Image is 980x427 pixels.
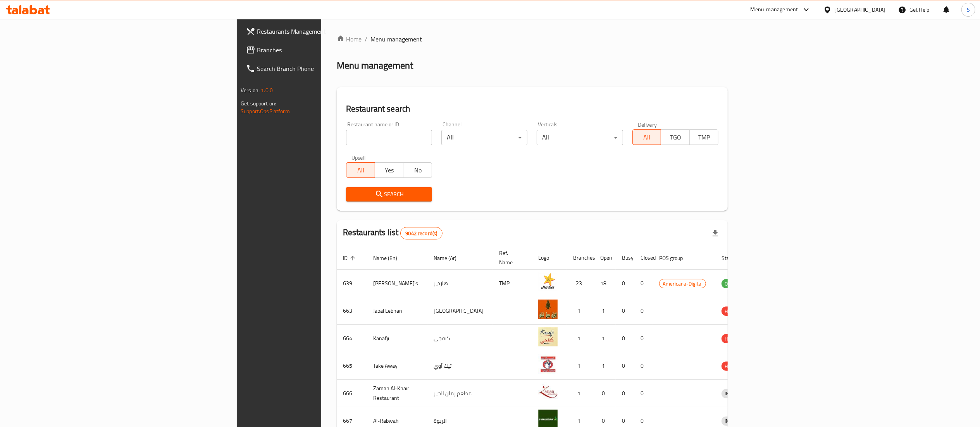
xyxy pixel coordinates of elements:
[722,334,745,343] div: HIDDEN
[835,5,886,14] div: [GEOGRAPHIC_DATA]
[594,270,616,297] td: 18
[538,382,558,401] img: Zaman Al-Khair Restaurant
[241,85,260,95] span: Version:
[343,253,358,263] span: ID
[567,380,594,407] td: 1
[373,253,407,263] span: Name (En)
[634,380,653,407] td: 0
[257,45,394,55] span: Branches
[493,270,532,297] td: TMP
[567,325,594,352] td: 1
[240,41,400,59] a: Branches
[594,352,616,380] td: 1
[722,417,748,426] div: INACTIVE
[751,5,798,14] div: Menu-management
[538,327,558,346] img: Kanafji
[664,132,687,143] span: TGO
[722,417,748,425] span: INACTIVE
[403,162,432,178] button: No
[661,129,690,145] button: TGO
[616,352,634,380] td: 0
[257,27,394,36] span: Restaurants Management
[406,165,429,176] span: No
[532,246,567,270] th: Logo
[346,130,432,145] input: Search for restaurant name or ID..
[659,253,693,263] span: POS group
[693,132,715,143] span: TMP
[722,362,745,371] div: HIDDEN
[567,297,594,325] td: 1
[400,227,442,239] div: Total records count
[537,130,623,145] div: All
[427,380,493,407] td: مطعم زمان الخير
[722,389,748,398] div: INACTIVE
[240,22,400,41] a: Restaurants Management
[567,246,594,270] th: Branches
[538,272,558,291] img: Hardee's
[351,155,366,160] label: Upsell
[241,106,290,116] a: Support.OpsPlatform
[638,122,657,127] label: Delivery
[427,297,493,325] td: [GEOGRAPHIC_DATA]
[636,132,658,143] span: All
[594,246,616,270] th: Open
[616,380,634,407] td: 0
[689,129,718,145] button: TMP
[538,355,558,374] img: Take Away
[427,325,493,352] td: كنفجي
[240,59,400,78] a: Search Branch Phone
[350,165,372,176] span: All
[427,352,493,380] td: تيك آوي
[722,279,741,288] span: OPEN
[594,380,616,407] td: 0
[346,187,432,201] button: Search
[722,253,747,263] span: Status
[634,297,653,325] td: 0
[261,85,273,95] span: 1.0.0
[378,165,401,176] span: Yes
[616,270,634,297] td: 0
[616,246,634,270] th: Busy
[241,98,276,108] span: Get support on:
[722,389,748,398] span: INACTIVE
[722,307,745,316] span: HIDDEN
[567,352,594,380] td: 1
[634,270,653,297] td: 0
[499,248,523,267] span: Ref. Name
[346,162,375,178] button: All
[427,270,493,297] td: هارديز
[706,224,725,243] div: Export file
[257,64,394,73] span: Search Branch Phone
[352,189,426,199] span: Search
[375,162,404,178] button: Yes
[337,34,728,44] nav: breadcrumb
[722,362,745,371] span: HIDDEN
[634,352,653,380] td: 0
[538,300,558,319] img: Jabal Lebnan
[634,246,653,270] th: Closed
[434,253,467,263] span: Name (Ar)
[616,325,634,352] td: 0
[967,5,970,14] span: S
[594,325,616,352] td: 1
[634,325,653,352] td: 0
[632,129,661,145] button: All
[343,227,443,239] h2: Restaurants list
[441,130,527,145] div: All
[594,297,616,325] td: 1
[346,103,718,115] h2: Restaurant search
[401,230,442,237] span: 9042 record(s)
[337,59,413,72] h2: Menu management
[722,334,745,343] span: HIDDEN
[616,297,634,325] td: 0
[660,279,706,288] span: Americana-Digital
[567,270,594,297] td: 23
